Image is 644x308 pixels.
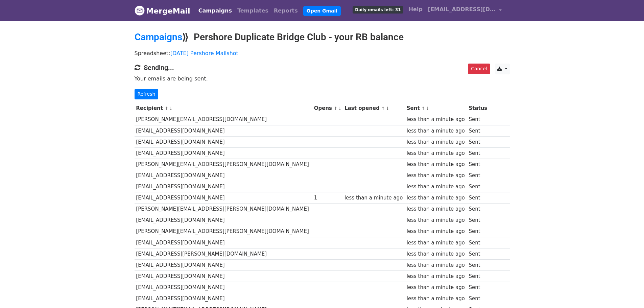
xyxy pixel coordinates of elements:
a: ↑ [381,106,385,111]
td: [PERSON_NAME][EMAIL_ADDRESS][DOMAIN_NAME] [135,114,312,125]
div: less than a minute ago [407,149,466,157]
a: MergeMail [135,4,190,18]
a: Refresh [135,89,159,99]
a: Cancel [468,64,490,74]
td: Sent [467,226,489,237]
td: [EMAIL_ADDRESS][DOMAIN_NAME] [135,181,312,192]
td: Sent [467,271,489,282]
div: less than a minute ago [407,228,466,235]
td: Sent [467,237,489,248]
td: Sent [467,282,489,293]
a: Open Gmail [303,6,341,16]
div: less than a minute ago [344,194,403,202]
th: Last opened [343,103,405,114]
div: less than a minute ago [407,127,466,135]
td: [EMAIL_ADDRESS][DOMAIN_NAME] [135,259,312,270]
td: [EMAIL_ADDRESS][DOMAIN_NAME] [135,293,312,304]
div: 1 [314,194,341,202]
p: Spreadsheet: [135,50,510,57]
div: less than a minute ago [407,239,466,247]
th: Status [467,103,489,114]
div: less than a minute ago [407,138,466,146]
td: Sent [467,204,489,215]
a: Campaigns [135,31,182,43]
td: [EMAIL_ADDRESS][DOMAIN_NAME] [135,125,312,136]
a: Reports [271,4,301,18]
div: less than a minute ago [407,261,466,269]
div: less than a minute ago [407,250,466,258]
span: [EMAIL_ADDRESS][DOMAIN_NAME] [428,5,496,14]
div: less than a minute ago [407,273,466,280]
td: Sent [467,170,489,181]
a: ↓ [338,106,342,111]
div: less than a minute ago [407,216,466,224]
a: [EMAIL_ADDRESS][DOMAIN_NAME] [425,3,504,19]
a: ↓ [386,106,389,111]
p: Your emails are being sent. [135,75,510,82]
td: [EMAIL_ADDRESS][DOMAIN_NAME] [135,237,312,248]
td: Sent [467,181,489,192]
div: less than a minute ago [407,284,466,291]
td: [EMAIL_ADDRESS][DOMAIN_NAME] [135,170,312,181]
th: Recipient [135,103,312,114]
div: less than a minute ago [407,295,466,303]
a: Daily emails left: 31 [350,3,406,16]
td: Sent [467,192,489,204]
td: [PERSON_NAME][EMAIL_ADDRESS][PERSON_NAME][DOMAIN_NAME] [135,204,312,215]
img: MergeMail logo [135,5,145,16]
a: Campaigns [196,4,235,18]
a: ↓ [426,106,430,111]
td: [EMAIL_ADDRESS][DOMAIN_NAME] [135,271,312,282]
th: Sent [405,103,467,114]
td: Sent [467,248,489,259]
td: [EMAIL_ADDRESS][PERSON_NAME][DOMAIN_NAME] [135,248,312,259]
div: less than a minute ago [407,172,466,180]
td: [EMAIL_ADDRESS][DOMAIN_NAME] [135,136,312,147]
h2: ⟫ Pershore Duplicate Bridge Club - your RB balance [135,31,510,43]
td: [EMAIL_ADDRESS][DOMAIN_NAME] [135,192,312,204]
td: Sent [467,125,489,136]
div: less than a minute ago [407,161,466,168]
td: [PERSON_NAME][EMAIL_ADDRESS][PERSON_NAME][DOMAIN_NAME] [135,226,312,237]
span: Daily emails left: 31 [353,6,403,14]
div: less than a minute ago [407,183,466,191]
h4: Sending... [135,64,510,72]
td: Sent [467,147,489,159]
a: [DATE] Pershore Mailshot [170,50,238,56]
a: Help [406,3,425,16]
td: [EMAIL_ADDRESS][DOMAIN_NAME] [135,215,312,226]
td: Sent [467,136,489,147]
div: less than a minute ago [407,194,466,202]
a: ↑ [422,106,425,111]
td: Sent [467,159,489,170]
a: ↑ [165,106,168,111]
td: Sent [467,293,489,304]
a: ↓ [169,106,173,111]
td: [PERSON_NAME][EMAIL_ADDRESS][PERSON_NAME][DOMAIN_NAME] [135,159,312,170]
td: [EMAIL_ADDRESS][DOMAIN_NAME] [135,282,312,293]
div: less than a minute ago [407,116,466,123]
td: Sent [467,259,489,270]
a: ↑ [334,106,337,111]
a: Templates [235,4,271,18]
td: Sent [467,114,489,125]
th: Opens [312,103,343,114]
div: less than a minute ago [407,205,466,213]
td: [EMAIL_ADDRESS][DOMAIN_NAME] [135,147,312,159]
td: Sent [467,215,489,226]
